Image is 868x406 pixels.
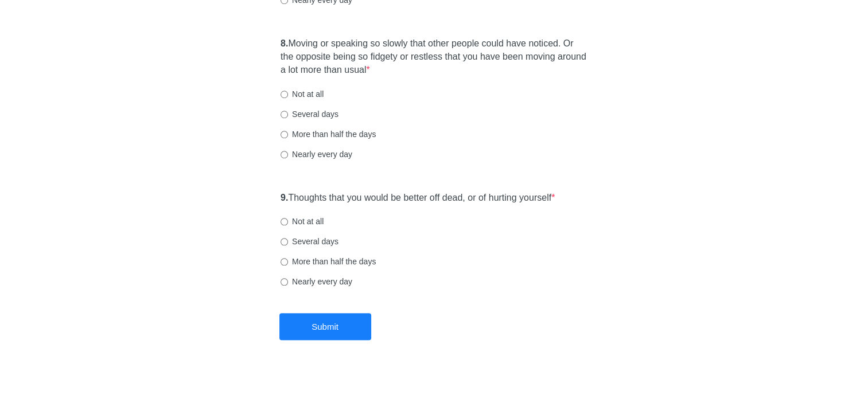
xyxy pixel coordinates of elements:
label: More than half the days [281,256,376,267]
label: Several days [281,236,338,247]
label: Several days [281,108,338,120]
input: Several days [281,238,288,245]
input: Not at all [281,218,288,225]
label: Thoughts that you would be better off dead, or of hurting yourself [281,192,555,205]
label: More than half the days [281,128,376,140]
strong: 9. [281,193,288,202]
input: More than half the days [281,258,288,266]
input: Nearly every day [281,278,288,286]
label: Moving or speaking so slowly that other people could have noticed. Or the opposite being so fidge... [281,37,587,77]
strong: 8. [281,38,288,48]
input: Nearly every day [281,151,288,158]
label: Nearly every day [281,276,352,287]
label: Nearly every day [281,149,352,160]
button: Submit [279,313,371,340]
input: Not at all [281,91,288,98]
label: Not at all [281,216,324,227]
input: More than half the days [281,131,288,138]
label: Not at all [281,88,324,100]
input: Several days [281,111,288,118]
